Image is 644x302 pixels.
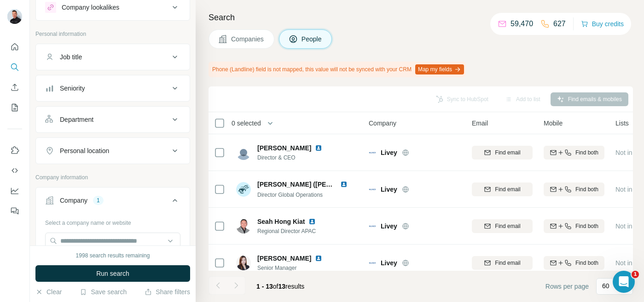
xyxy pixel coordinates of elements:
[7,9,22,24] img: Avatar
[575,185,598,194] span: Find both
[495,222,520,230] span: Find email
[257,254,311,263] span: [PERSON_NAME]
[415,64,464,74] button: Map my fields
[36,46,190,68] button: Job title
[544,119,563,128] span: Mobile
[381,148,397,157] span: Livey
[257,154,333,162] span: Director & CEO
[7,182,22,199] button: Dashboard
[7,79,22,96] button: Enrich CSV
[553,18,566,29] p: 627
[236,219,251,234] img: Avatar
[36,108,190,131] button: Department
[36,189,190,215] button: Company1
[369,149,376,156] img: Logo of Livey
[495,148,520,157] span: Find email
[80,287,127,296] button: Save search
[231,34,265,44] span: Companies
[511,18,533,29] p: 59,470
[381,185,397,194] span: Livey
[209,62,466,77] div: Phone (Landline) field is not mapped, this value will not be synced with your CRM
[7,59,22,75] button: Search
[495,185,520,194] span: Find email
[232,119,261,128] span: 0 selected
[7,99,22,116] button: My lists
[472,256,533,270] button: Find email
[7,39,22,55] button: Quick start
[315,144,322,152] img: LinkedIn logo
[545,282,589,291] span: Rows per page
[236,256,251,270] img: Avatar
[35,287,62,296] button: Clear
[257,264,333,272] span: Senior Manager
[544,182,604,196] button: Find both
[302,34,323,44] span: People
[62,3,119,12] div: Company lookalikes
[613,271,635,293] iframe: Intercom live chat
[632,271,639,278] span: 1
[575,148,598,157] span: Find both
[35,173,190,182] p: Company information
[369,222,376,230] img: Logo of Livey
[369,259,376,267] img: Logo of Livey
[381,222,397,231] span: Livey
[581,17,624,30] button: Buy credits
[278,283,286,290] span: 13
[472,119,488,128] span: Email
[472,219,533,233] button: Find email
[60,84,85,93] div: Seniority
[544,219,604,233] button: Find both
[273,283,278,290] span: of
[60,115,93,124] div: Department
[369,186,376,193] img: Logo of Livey
[60,52,82,62] div: Job title
[145,287,190,296] button: Share filters
[369,119,396,128] span: Company
[96,269,129,278] span: Run search
[575,222,598,230] span: Find both
[7,203,22,219] button: Feedback
[209,11,633,24] h4: Search
[308,218,316,225] img: LinkedIn logo
[236,182,251,197] img: Avatar
[236,145,251,160] img: Avatar
[76,251,150,260] div: 1998 search results remaining
[615,119,629,128] span: Lists
[36,77,190,99] button: Seniority
[340,181,348,188] img: LinkedIn logo
[93,196,104,205] div: 1
[256,283,273,290] span: 1 - 13
[544,146,604,160] button: Find both
[7,142,22,159] button: Use Surfe on LinkedIn
[35,265,190,282] button: Run search
[257,143,311,153] span: [PERSON_NAME]
[45,215,180,227] div: Select a company name or website
[7,162,22,179] button: Use Surfe API
[257,181,427,188] span: [PERSON_NAME] ([PERSON_NAME]) [PERSON_NAME]
[472,182,533,196] button: Find email
[472,146,533,160] button: Find email
[256,283,304,290] span: results
[257,217,305,226] span: Seah Hong Kiat
[36,140,190,162] button: Personal location
[60,196,87,205] div: Company
[495,259,520,267] span: Find email
[60,146,109,155] div: Personal location
[315,255,322,262] img: LinkedIn logo
[602,281,609,291] p: 60
[381,258,397,268] span: Livey
[257,192,323,198] span: Director Global Operations
[544,256,604,270] button: Find both
[35,30,190,38] p: Personal information
[575,259,598,267] span: Find both
[257,227,327,235] span: Regional Director APAC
